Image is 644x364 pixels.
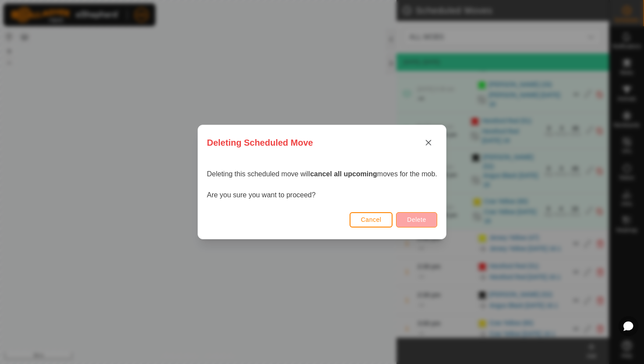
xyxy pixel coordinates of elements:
[396,212,437,227] button: Delete
[207,190,437,200] p: Are you sure you want to proceed?
[310,170,377,178] strong: cancel all upcoming
[207,169,437,179] p: Deleting this scheduled move will moves for the mob.
[207,136,313,149] span: Deleting Scheduled Move
[361,216,382,223] span: Cancel
[407,216,426,223] span: Delete
[350,212,393,227] button: Cancel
